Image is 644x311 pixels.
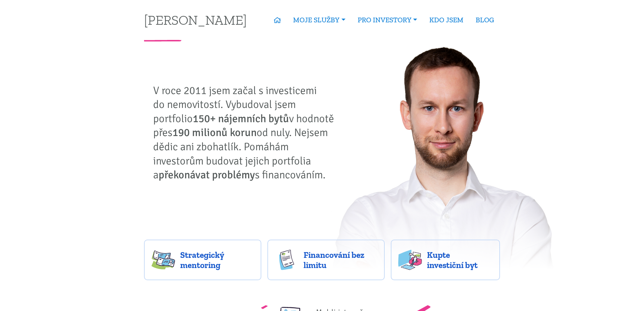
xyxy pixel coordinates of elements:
a: [PERSON_NAME] [144,13,247,26]
a: MOJE SLUŽBY [287,12,351,28]
a: Strategický mentoring [144,240,261,280]
strong: 190 milionů korun [172,126,257,139]
img: flats [398,250,422,270]
a: Kupte investiční byt [391,240,500,280]
a: PRO INVESTORY [352,12,423,28]
a: Financování bez limitu [267,240,385,280]
img: finance [275,250,299,270]
span: Kupte investiční byt [427,250,493,270]
p: V roce 2011 jsem začal s investicemi do nemovitostí. Vybudoval jsem portfolio v hodnotě přes od n... [153,84,339,182]
a: KDO JSEM [423,12,470,28]
span: Strategický mentoring [180,250,254,270]
strong: překonávat problémy [159,168,255,181]
span: Financování bez limitu [304,250,377,270]
img: strategy [151,250,175,270]
strong: 150+ nájemních bytů [193,112,289,125]
a: BLOG [470,12,500,28]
